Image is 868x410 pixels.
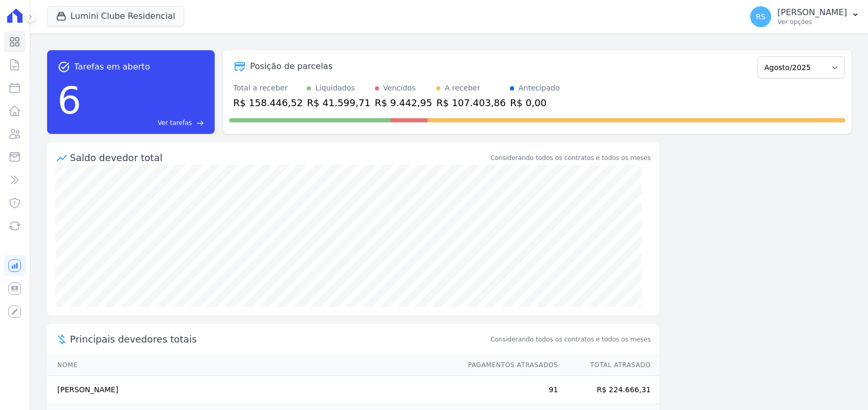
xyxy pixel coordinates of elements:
[458,376,559,404] td: 91
[196,119,204,127] span: east
[559,355,659,376] th: Total Atrasado
[742,2,868,31] button: RS [PERSON_NAME] Ver opções
[47,376,458,404] td: [PERSON_NAME]
[383,83,416,94] div: Vencidos
[777,7,847,18] p: [PERSON_NAME]
[510,96,560,110] div: R$ 0,00
[47,6,184,26] button: Lumini Clube Residencial
[444,83,480,94] div: A receber
[47,355,458,376] th: Nome
[233,96,303,110] div: R$ 158.446,52
[158,118,192,128] span: Ver tarefas
[307,96,370,110] div: R$ 41.599,71
[375,96,432,110] div: R$ 9.442,95
[70,151,488,165] div: Saldo devedor total
[58,61,70,73] span: task_alt
[250,60,333,73] div: Posição de parcelas
[436,96,506,110] div: R$ 107.403,86
[74,61,150,73] span: Tarefas em aberto
[315,83,355,94] div: Liquidados
[70,332,488,346] span: Principais devedores totais
[559,376,659,404] td: R$ 224.666,31
[491,335,651,344] span: Considerando todos os contratos e todos os meses
[518,83,560,94] div: Antecipado
[85,118,204,128] a: Ver tarefas east
[491,153,651,163] div: Considerando todos os contratos e todos os meses
[458,355,559,376] th: Pagamentos Atrasados
[777,18,847,26] p: Ver opções
[233,83,303,94] div: Total a receber
[756,13,766,20] span: RS
[58,73,82,128] div: 6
